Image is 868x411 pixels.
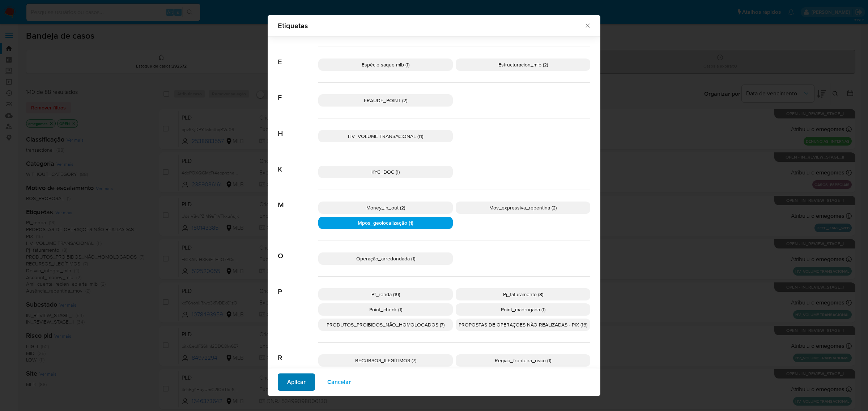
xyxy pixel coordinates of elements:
span: Regiao_fronteira_risco (1) [495,357,551,364]
span: Point_check (1) [369,306,402,313]
span: Estructuracion_mlb (2) [498,61,548,68]
span: Pj_faturamento (8) [503,291,543,298]
span: E [278,47,318,66]
span: Etiquetas [278,22,584,29]
span: KYC_DOC (1) [371,168,400,176]
span: FRAUDE_POINT (2) [364,97,407,104]
div: Espécie saque mlb (1) [318,59,453,71]
div: Operação_arredondada (1) [318,252,453,265]
div: Pj_faturamento (8) [456,288,590,300]
div: FRAUDE_POINT (2) [318,94,453,107]
span: Cancelar [327,374,351,390]
div: Mov_expressiva_repentina (2) [456,202,590,214]
div: Regiao_fronteira_risco (1) [456,354,590,367]
span: Mov_expressiva_repentina (2) [489,204,557,211]
span: Mpos_geolocalização (1) [358,219,413,226]
span: F [278,83,318,102]
button: Fechar [584,22,591,29]
div: Point_check (1) [318,303,453,316]
div: PRODUTOS_PROIBIDOS_NÃO_HOMOLOGADOS (7) [318,319,453,331]
div: Point_madrugada (1) [456,303,590,316]
div: Money_in_out (2) [318,202,453,214]
span: PRODUTOS_PROIBIDOS_NÃO_HOMOLOGADOS (7) [327,321,444,328]
span: Money_in_out (2) [366,204,405,211]
span: Operação_arredondada (1) [356,255,415,262]
button: Cancelar [318,373,360,391]
span: H [278,118,318,138]
span: Point_madrugada (1) [501,306,545,313]
div: Pf_renda (19) [318,288,453,300]
div: Mpos_geolocalização (1) [318,217,453,229]
span: R [278,343,318,362]
span: Pf_renda (19) [371,291,400,298]
span: O [278,241,318,260]
div: KYC_DOC (1) [318,166,453,178]
span: PROPOSTAS DE OPERAÇOES NÃO REALIZADAS - PIX (16) [459,321,587,328]
span: M [278,190,318,209]
span: K [278,154,318,174]
span: HV_VOLUME TRANSACIONAL (11) [348,133,423,140]
span: Espécie saque mlb (1) [362,61,409,68]
div: PROPOSTAS DE OPERAÇOES NÃO REALIZADAS - PIX (16) [456,319,590,331]
span: RECURSOS_ILEGÍTIMOS (7) [355,357,416,364]
div: HV_VOLUME TRANSACIONAL (11) [318,130,453,142]
button: Aplicar [278,373,315,391]
div: Estructuracion_mlb (2) [456,59,590,71]
span: P [278,277,318,296]
span: Aplicar [287,374,306,390]
div: RECURSOS_ILEGÍTIMOS (7) [318,354,453,367]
